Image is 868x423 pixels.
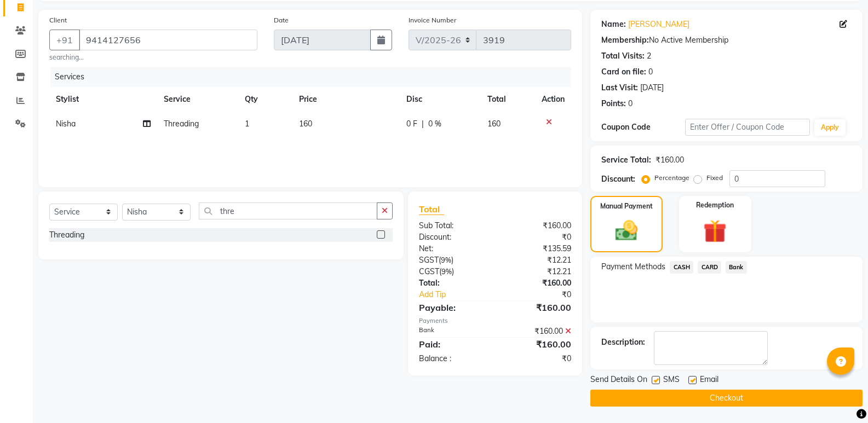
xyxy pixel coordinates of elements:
[292,87,400,112] th: Price
[400,87,481,112] th: Disc
[601,50,645,62] div: Total Visits:
[411,277,495,289] div: Total:
[411,220,495,231] div: Sub Total:
[411,266,495,277] div: ( )
[628,19,689,30] a: [PERSON_NAME]
[601,66,646,78] div: Card on file:
[56,119,76,129] span: Nisha
[441,267,452,276] span: 9%
[601,261,665,273] span: Payment Methods
[495,277,579,289] div: ₹160.00
[157,87,238,112] th: Service
[656,154,684,166] div: ₹160.00
[49,15,67,25] label: Client
[419,204,444,215] span: Total
[590,390,863,407] button: Checkout
[648,66,653,78] div: 0
[663,374,680,387] span: SMS
[495,254,579,266] div: ₹12.21
[481,87,535,112] th: Total
[411,301,495,314] div: Payable:
[487,119,501,129] span: 160
[495,301,579,314] div: ₹160.00
[409,15,456,25] label: Invoice Number
[419,255,439,265] span: SGST
[654,173,689,183] label: Percentage
[670,261,693,274] span: CASH
[601,34,649,46] div: Membership:
[199,202,377,219] input: Search or Scan
[49,229,84,241] div: Threading
[49,30,80,50] button: +91
[601,337,645,348] div: Description:
[495,243,579,254] div: ₹135.59
[245,119,249,129] span: 1
[495,353,579,364] div: ₹0
[495,266,579,277] div: ₹12.21
[601,98,626,109] div: Points:
[274,15,289,25] label: Date
[411,254,495,266] div: ( )
[685,119,810,136] input: Enter Offer / Coupon Code
[601,154,651,166] div: Service Total:
[49,87,157,112] th: Stylist
[411,231,495,243] div: Discount:
[419,266,439,276] span: CGST
[814,119,846,136] button: Apply
[608,218,645,244] img: _cash.svg
[495,220,579,231] div: ₹160.00
[441,256,451,264] span: 9%
[411,353,495,364] div: Balance :
[601,19,626,30] div: Name:
[640,82,664,94] div: [DATE]
[495,326,579,337] div: ₹160.00
[601,173,635,185] div: Discount:
[600,201,653,211] label: Manual Payment
[419,316,571,326] div: Payments
[50,67,579,87] div: Services
[164,119,199,129] span: Threading
[628,98,633,109] div: 0
[700,374,718,387] span: Email
[406,118,417,130] span: 0 F
[411,243,495,254] div: Net:
[726,261,747,274] span: Bank
[411,326,495,337] div: Bank
[411,338,495,351] div: Paid:
[299,119,312,129] span: 160
[79,30,257,50] input: Search by Name/Mobile/Email/Code
[428,118,441,130] span: 0 %
[495,338,579,351] div: ₹160.00
[696,217,734,246] img: _gift.svg
[601,34,852,46] div: No Active Membership
[706,173,723,183] label: Fixed
[696,200,734,210] label: Redemption
[590,374,647,387] span: Send Details On
[601,121,685,133] div: Coupon Code
[422,118,424,130] span: |
[698,261,721,274] span: CARD
[411,289,509,300] a: Add Tip
[647,50,651,62] div: 2
[238,87,292,112] th: Qty
[601,82,638,94] div: Last Visit:
[495,231,579,243] div: ₹0
[509,289,579,300] div: ₹0
[49,53,257,62] small: searching...
[535,87,571,112] th: Action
